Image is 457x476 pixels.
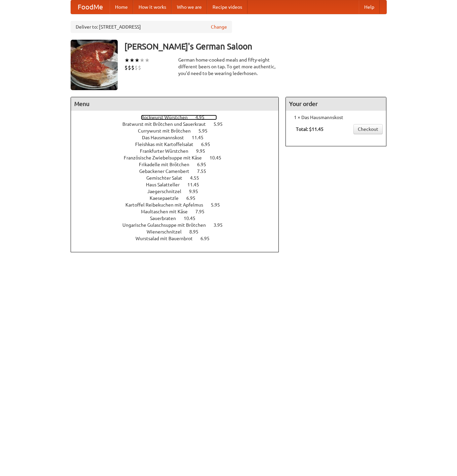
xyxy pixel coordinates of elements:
[146,182,186,187] span: Haus Salatteller
[195,209,211,214] span: 7.95
[150,216,208,221] a: Sauerbraten 10.45
[140,148,218,154] a: Frankfurter Würstchen 9.95
[359,0,380,14] a: Help
[122,121,235,127] a: Bratwurst mit Brötchen und Sauerkraut 5.95
[122,222,213,228] span: Ungarische Gulaschsuppe mit Brötchen
[139,169,219,174] a: Gebackener Camenbert 7.55
[178,57,279,77] div: German home-cooked meals and fifty-eight different beers on tap. To get more authentic, you'd nee...
[190,175,206,181] span: 4.55
[146,175,189,181] span: Gemischter Salat
[146,175,212,181] a: Gemischter Salat 4.55
[142,135,191,140] span: Das Hausmannskost
[150,195,208,201] a: Kaesepaetzle 6.95
[71,97,279,111] h4: Menu
[214,222,229,228] span: 3.95
[211,24,227,30] a: Change
[145,57,150,64] li: ★
[286,97,386,111] h4: Your order
[141,209,217,214] a: Maultaschen mit Käse 7.95
[207,0,247,14] a: Recipe videos
[124,57,129,64] li: ★
[186,195,202,201] span: 6.95
[71,40,118,90] img: angular.jpg
[197,169,213,174] span: 7.55
[211,202,227,208] span: 5.95
[136,236,199,241] span: Wurstsalad mit Bauernbrot
[124,155,208,160] span: Französische Zwiebelsuppe mit Käse
[122,222,235,228] a: Ungarische Gulaschsuppe mit Brötchen 3.95
[135,57,140,64] li: ★
[289,114,383,121] li: 1 × Das Hausmannskost
[71,21,232,33] div: Deliver to: [STREET_ADDRESS]
[187,182,206,187] span: 11.45
[353,124,383,134] a: Checkout
[140,57,145,64] li: ★
[147,229,188,234] span: Wienerschnitzel
[141,115,194,120] span: Bockwurst Würstchen
[140,148,195,154] span: Frankfurter Würstchen
[124,64,128,71] li: $
[139,162,219,167] a: Frikadelle mit Brötchen 6.95
[198,128,214,134] span: 5.95
[124,40,387,53] h3: [PERSON_NAME]'s German Saloon
[138,128,220,134] a: Currywurst mit Brötchen 5.95
[135,142,223,147] a: Fleishkas mit Kartoffelsalat 6.95
[141,115,217,120] a: Bockwurst Würstchen 4.95
[139,169,196,174] span: Gebackener Camenbert
[197,162,213,167] span: 6.95
[141,209,194,214] span: Maultaschen mit Käse
[201,142,217,147] span: 6.95
[129,57,135,64] li: ★
[136,236,222,241] a: Wurstsalad mit Bauernbrot 6.95
[189,229,205,234] span: 8.95
[210,155,228,160] span: 10.45
[150,195,185,201] span: Kaesepaetzle
[184,216,202,221] span: 10.45
[142,135,216,140] a: Das Hausmannskost 11.45
[147,189,188,194] span: Jaegerschnitzel
[189,189,205,194] span: 9.95
[147,229,211,234] a: Wienerschnitzel 8.95
[147,189,211,194] a: Jaegerschnitzel 9.95
[125,202,232,208] a: Kartoffel Reibekuchen mit Apfelmus 5.95
[135,64,138,71] li: $
[196,148,212,154] span: 9.95
[146,182,212,187] a: Haus Salatteller 11.45
[138,128,197,134] span: Currywurst mit Brötchen
[195,115,211,120] span: 4.95
[172,0,207,14] a: Who we are
[110,0,133,14] a: Home
[128,64,131,71] li: $
[135,142,200,147] span: Fleishkas mit Kartoffelsalat
[200,236,216,241] span: 6.95
[150,216,183,221] span: Sauerbraten
[138,64,141,71] li: $
[192,135,210,140] span: 11.45
[133,0,172,14] a: How it works
[124,155,234,160] a: Französische Zwiebelsuppe mit Käse 10.45
[139,162,196,167] span: Frikadelle mit Brötchen
[125,202,210,208] span: Kartoffel Reibekuchen mit Apfelmus
[122,121,213,127] span: Bratwurst mit Brötchen und Sauerkraut
[71,0,110,14] a: FoodMe
[296,126,323,132] b: Total: $11.45
[131,64,135,71] li: $
[214,121,229,127] span: 5.95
